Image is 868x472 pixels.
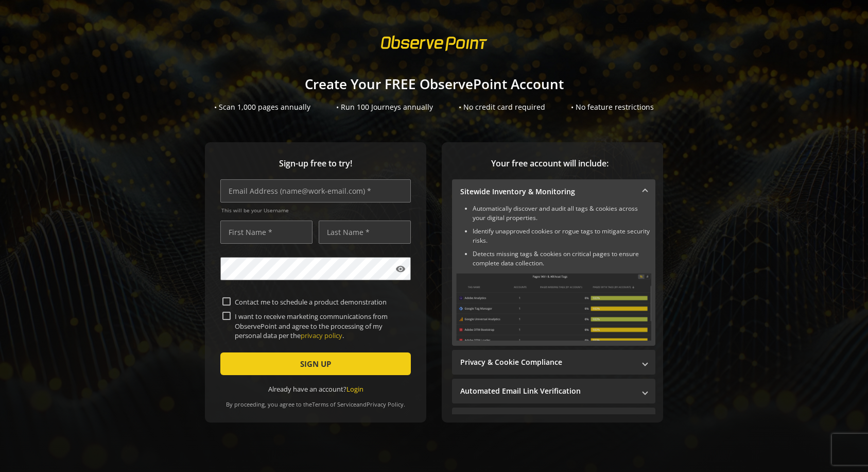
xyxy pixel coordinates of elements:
[220,394,411,408] div: By proceeding, you agree to the and .
[336,102,433,112] div: • Run 100 Journeys annually
[456,273,651,341] img: Sitewide Inventory & Monitoring
[301,331,342,340] a: privacy policy
[460,187,635,197] mat-panel-title: Sitewide Inventory & Monitoring
[220,179,411,203] input: Email Address (name@work-email.com) *
[452,158,648,170] span: Your free account will include:
[460,357,635,367] mat-panel-title: Privacy & Cookie Compliance
[452,179,655,204] mat-expansion-panel-header: Sitewide Inventory & Monitoring
[346,384,363,394] a: Login
[395,264,406,274] mat-icon: visibility
[312,400,356,408] a: Terms of Service
[473,204,651,223] li: Automatically discover and audit all tags & cookies across your digital properties.
[319,221,411,244] input: Last Name *
[367,400,404,408] a: Privacy Policy
[460,386,635,396] mat-panel-title: Automated Email Link Verification
[231,312,409,340] label: I want to receive marketing communications from ObservePoint and agree to the processing of my pe...
[452,408,655,432] mat-expansion-panel-header: Performance Monitoring with Web Vitals
[220,384,411,394] div: Already have an account?
[473,249,651,268] li: Detects missing tags & cookies on critical pages to ensure complete data collection.
[473,227,651,245] li: Identify unapproved cookies or rogue tags to mitigate security risks.
[214,102,310,112] div: • Scan 1,000 pages annually
[452,204,655,346] div: Sitewide Inventory & Monitoring
[220,352,411,375] button: SIGN UP
[452,350,655,375] mat-expansion-panel-header: Privacy & Cookie Compliance
[220,158,411,170] span: Sign-up free to try!
[231,297,409,307] label: Contact me to schedule a product demonstration
[452,379,655,403] mat-expansion-panel-header: Automated Email Link Verification
[300,355,331,373] span: SIGN UP
[571,102,654,112] div: • No feature restrictions
[459,102,545,112] div: • No credit card required
[221,207,411,214] span: This will be your Username
[220,221,313,244] input: First Name *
